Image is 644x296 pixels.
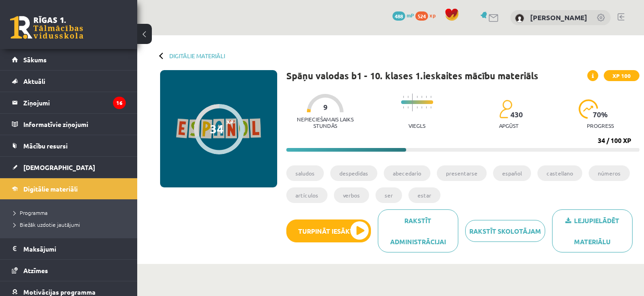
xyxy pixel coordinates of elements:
span: xp [429,11,435,19]
img: icon-short-line-57e1e144782c952c97e751825c79c345078a6d821885a25fce030b3d8c18986b.svg [417,96,418,98]
p: Nepieciešamais laiks stundās [286,116,365,129]
img: icon-short-line-57e1e144782c952c97e751825c79c345078a6d821885a25fce030b3d8c18986b.svg [421,106,422,109]
i: 16 [113,97,126,109]
a: 524 xp [415,11,440,19]
span: Mācību resursi [23,142,68,150]
span: Digitālie materiāli [23,185,78,193]
a: [DEMOGRAPHIC_DATA] [12,157,126,178]
legend: Ziņojumi [23,92,126,113]
a: Biežāk uzdotie jautājumi [14,220,128,229]
a: Rakstīt administrācijai [378,209,458,252]
h1: Spāņu valodas b1 - 10. klases 1.ieskaites mācību materiāls [286,70,538,81]
a: [PERSON_NAME] [530,13,587,22]
img: icon-short-line-57e1e144782c952c97e751825c79c345078a6d821885a25fce030b3d8c18986b.svg [403,106,404,109]
img: icon-short-line-57e1e144782c952c97e751825c79c345078a6d821885a25fce030b3d8c18986b.svg [417,106,418,109]
a: 488 mP [392,11,414,19]
span: 70 % [593,110,608,119]
a: Mācību resursi [12,135,126,156]
a: Rīgas 1. Tālmācības vidusskola [10,16,83,39]
legend: Maksājumi [23,238,126,259]
span: Atzīmes [23,266,48,274]
li: números [589,165,630,181]
li: español [493,165,531,181]
a: Sākums [12,49,126,70]
img: Haralds Romanovskis [515,14,524,23]
img: icon-short-line-57e1e144782c952c97e751825c79c345078a6d821885a25fce030b3d8c18986b.svg [426,106,427,109]
span: Motivācijas programma [23,288,96,296]
img: icon-short-line-57e1e144782c952c97e751825c79c345078a6d821885a25fce030b3d8c18986b.svg [430,96,431,98]
div: 34 [210,122,224,136]
img: students-c634bb4e5e11cddfef0936a35e636f08e4e9abd3cc4e673bd6f9a4125e45ecb1.svg [499,99,512,119]
img: icon-progress-161ccf0a02000e728c5f80fcf4c31c7af3da0e1684b2b1d7c360e028c24a22f1.svg [579,99,598,119]
img: icon-short-line-57e1e144782c952c97e751825c79c345078a6d821885a25fce030b3d8c18986b.svg [421,96,422,98]
span: Programma [14,209,48,216]
img: icon-long-line-d9ea69661e0d244f92f715978eff75569469978d946b2353a9bb055b3ed8787d.svg [412,93,413,111]
button: Turpināt iesākto [286,219,371,242]
span: 9 [323,103,327,111]
span: Aktuāli [23,77,45,85]
a: Informatīvie ziņojumi [12,114,126,135]
a: Digitālie materiāli [169,52,225,59]
span: 430 [510,110,523,119]
li: estar [408,187,440,203]
img: icon-short-line-57e1e144782c952c97e751825c79c345078a6d821885a25fce030b3d8c18986b.svg [430,106,431,109]
span: 524 [415,11,428,21]
span: Sākums [23,55,47,64]
span: [DEMOGRAPHIC_DATA] [23,163,95,171]
p: Viegls [408,122,425,129]
img: icon-short-line-57e1e144782c952c97e751825c79c345078a6d821885a25fce030b3d8c18986b.svg [403,96,404,98]
a: Ziņojumi16 [12,92,126,113]
span: 488 [392,11,405,21]
li: verbos [334,187,369,203]
span: mP [407,11,414,19]
img: icon-short-line-57e1e144782c952c97e751825c79c345078a6d821885a25fce030b3d8c18986b.svg [408,106,408,109]
a: Aktuāli [12,71,126,92]
span: XP [226,119,234,125]
p: apgūst [499,122,519,129]
a: Lejupielādēt materiālu [552,209,633,252]
p: progress [587,122,614,129]
li: ser [376,187,402,203]
li: despedidas [330,165,377,181]
a: Maksājumi [12,238,126,259]
legend: Informatīvie ziņojumi [23,114,126,135]
a: Rakstīt skolotājam [465,220,546,242]
img: icon-short-line-57e1e144782c952c97e751825c79c345078a6d821885a25fce030b3d8c18986b.svg [426,96,427,98]
span: XP 100 [604,70,639,81]
li: presentarse [437,165,487,181]
li: saludos [286,165,324,181]
li: abecedario [384,165,430,181]
li: castellano [537,165,582,181]
a: Digitālie materiāli [12,178,126,199]
a: Atzīmes [12,260,126,281]
li: artículos [286,187,327,203]
a: Programma [14,208,128,217]
span: Biežāk uzdotie jautājumi [14,221,80,228]
img: icon-short-line-57e1e144782c952c97e751825c79c345078a6d821885a25fce030b3d8c18986b.svg [408,96,408,98]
